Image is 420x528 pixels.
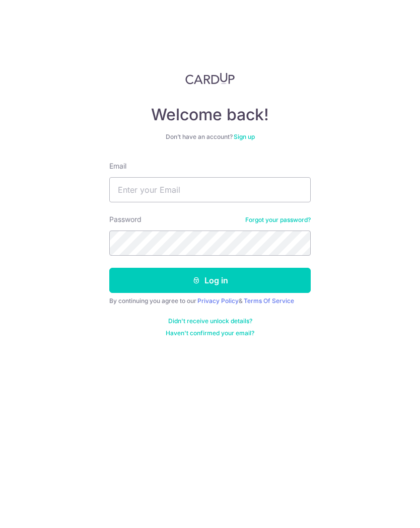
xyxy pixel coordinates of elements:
label: Password [109,214,142,224]
input: Enter your Email [109,177,311,202]
label: Email [109,161,126,171]
img: CardUp Logo [185,72,235,85]
button: Log in [109,268,311,293]
div: By continuing you agree to our & [109,297,311,305]
a: Sign up [234,133,255,140]
div: Don’t have an account? [109,133,311,141]
a: Forgot your password? [245,216,311,224]
a: Privacy Policy [197,297,239,305]
a: Terms Of Service [244,297,294,305]
a: Haven't confirmed your email? [166,329,254,337]
a: Didn't receive unlock details? [168,317,252,325]
h4: Welcome back! [109,105,311,125]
